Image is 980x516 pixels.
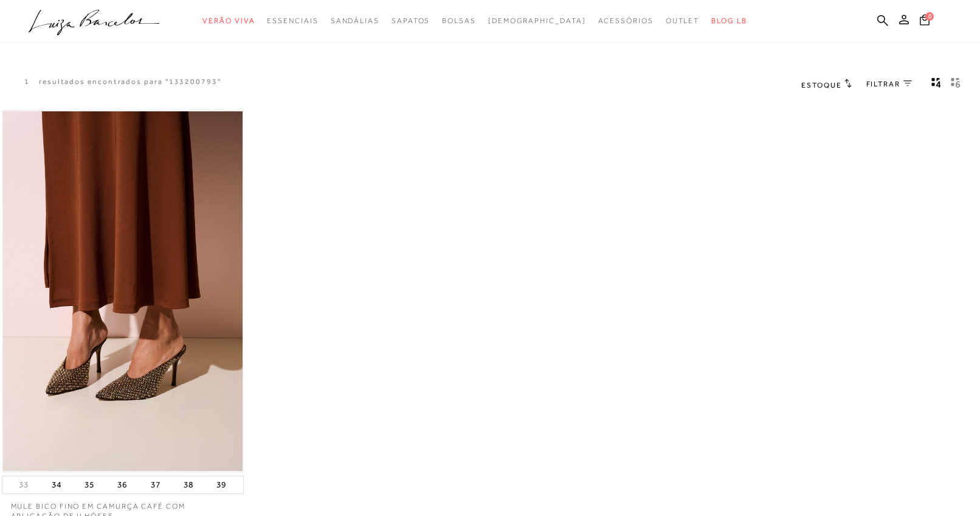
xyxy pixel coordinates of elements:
: resultados encontrados para "133200793" [39,77,221,87]
a: categoryNavScreenReaderText [442,10,476,32]
span: Outlet [666,16,700,25]
button: 39 [213,476,230,493]
a: categoryNavScreenReaderText [331,10,379,32]
button: 33 [15,479,32,490]
p: 1 [24,77,30,87]
button: Mostrar 4 produtos por linha [928,77,945,92]
a: categoryNavScreenReaderText [666,10,700,32]
a: categoryNavScreenReaderText [267,10,318,32]
button: 34 [48,476,65,493]
button: 36 [114,476,131,493]
button: gridText6Desc [947,77,964,92]
a: BLOG LB [711,10,747,32]
span: 0 [925,12,934,21]
span: Verão Viva [202,16,255,25]
img: MULE BICO FINO EM CAMURÇA CAFÉ COM APLICAÇÃO DE ILHÓSES [3,111,243,471]
span: [DEMOGRAPHIC_DATA] [488,16,586,25]
span: Estoque [801,81,841,89]
span: Sapatos [392,16,430,25]
a: categoryNavScreenReaderText [392,10,430,32]
button: 35 [81,476,98,493]
span: Acessórios [598,16,654,25]
span: BLOG LB [711,16,747,25]
span: Sandálias [331,16,379,25]
button: 37 [147,476,164,493]
a: categoryNavScreenReaderText [598,10,654,32]
span: Bolsas [442,16,476,25]
button: 0 [916,13,933,30]
a: noSubCategoriesText [488,10,586,32]
span: FILTRAR [866,79,900,89]
a: categoryNavScreenReaderText [202,10,255,32]
span: Essenciais [267,16,318,25]
button: 38 [180,476,197,493]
